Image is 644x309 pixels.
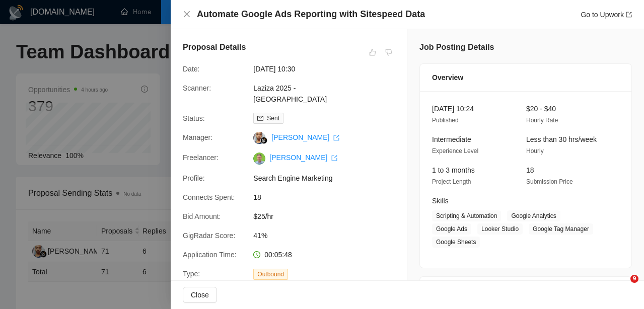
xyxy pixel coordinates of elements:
span: 18 [253,192,404,203]
span: Scanner: [183,84,211,92]
h5: Proposal Details [183,41,246,53]
span: Date: [183,65,199,73]
span: Connects Spent: [183,193,235,201]
h5: Job Posting Details [419,41,494,53]
span: close [183,10,191,18]
span: export [333,135,339,141]
img: gigradar-bm.png [260,137,267,144]
div: Client Details [432,277,619,304]
span: Intermediate [432,135,471,143]
span: 41% [253,230,404,241]
span: Bid Amount: [183,212,221,220]
span: 00:05:48 [264,251,292,259]
span: Sent [267,115,279,122]
span: Google Tag Manager [529,223,593,235]
span: Hourly [526,147,544,154]
span: Google Ads [432,223,471,235]
a: [PERSON_NAME] export [271,133,339,141]
a: Go to Upworkexport [581,11,632,19]
span: Google Sheets [432,237,480,248]
span: clock-circle [253,251,260,258]
span: Overview [432,72,463,83]
span: $25/hr [253,211,404,222]
span: 18 [526,166,534,174]
span: Experience Level [432,147,478,154]
button: Close [183,287,217,303]
span: Manager: [183,133,212,141]
img: c1Idtl1sL_ojuo0BAW6lnVbU7OTxrDYU7FneGCPoFyJniWx9-ph69Zd6FWc_LIL-5A [253,152,265,165]
span: export [626,12,632,18]
span: Skills [432,197,449,205]
span: Close [191,289,209,300]
span: Project Length [432,178,471,185]
span: Status: [183,114,205,122]
span: $20 - $40 [526,105,556,113]
span: mail [257,115,263,121]
span: Hourly Rate [526,117,558,124]
a: [PERSON_NAME] export [269,153,337,162]
span: Submission Price [526,178,573,185]
span: Google Analytics [507,210,560,221]
span: Looker Studio [477,223,523,235]
span: Search Engine Marketing [253,173,404,184]
span: export [331,155,337,161]
span: Freelancer: [183,153,219,162]
button: Close [183,10,191,19]
span: 1 to 3 months [432,166,475,174]
span: Type: [183,270,200,278]
span: GigRadar Score: [183,231,235,240]
span: Application Time: [183,251,237,259]
h4: Automate Google Ads Reporting with Sitespeed Data [197,8,425,21]
span: [DATE] 10:30 [253,63,404,74]
span: Scripting & Automation [432,210,501,221]
span: Published [432,117,459,124]
span: Less than 30 hrs/week [526,135,597,143]
span: Profile: [183,174,205,182]
span: 9 [630,275,638,283]
span: Outbound [253,269,288,280]
a: Laziza 2025 - [GEOGRAPHIC_DATA] [253,84,327,103]
span: [DATE] 10:24 [432,105,474,113]
iframe: Intercom live chat [610,275,634,299]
